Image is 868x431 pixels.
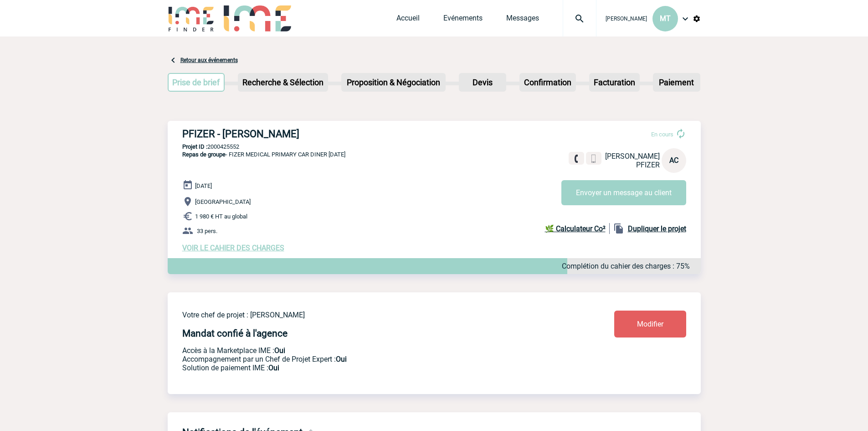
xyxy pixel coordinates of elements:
[168,5,215,31] img: IME-Finder
[613,223,624,234] img: file_copy-black-24dp.png
[606,16,647,22] span: [PERSON_NAME]
[182,346,560,355] p: Accès à la Marketplace IME :
[561,180,686,205] button: Envoyer un message au client
[195,182,212,189] span: [DATE]
[396,14,420,26] a: Accueil
[460,74,505,91] p: Devis
[572,155,580,163] img: fixe.png
[637,320,663,328] span: Modifier
[182,328,288,339] h4: Mandat confié à l'agence
[654,74,699,91] p: Paiement
[195,198,251,205] span: [GEOGRAPHIC_DATA]
[182,151,226,158] span: Repas de groupe
[669,156,678,165] span: AC
[182,244,284,252] a: VOIR LE CAHIER DES CHARGES
[545,224,606,233] b: 🌿 Calculateur Co²
[182,311,560,319] p: Votre chef de projet : [PERSON_NAME]
[182,363,560,372] p: Conformité aux process achat client, Prise en charge de la facturation, Mutualisation de plusieur...
[197,228,217,234] span: 33 pers.
[182,128,456,140] h3: PFIZER - [PERSON_NAME]
[443,14,483,26] a: Evénements
[182,151,345,158] span: - FIZER MEDICAL PRIMARY CAR DINER [DATE]
[342,74,445,91] p: Proposition & Négociation
[520,74,575,91] p: Confirmation
[636,161,660,169] span: PFIZER
[168,143,701,150] p: 2000425552
[590,74,639,91] p: Facturation
[239,74,327,91] p: Recherche & Sélection
[182,355,560,363] p: Prestation payante
[590,155,598,163] img: portable.png
[169,74,224,91] p: Prise de brief
[545,223,610,234] a: 🌿 Calculateur Co²
[506,14,539,26] a: Messages
[628,224,686,233] b: Dupliquer le projet
[605,152,660,161] span: [PERSON_NAME]
[182,143,207,150] b: Projet ID :
[195,213,247,220] span: 1 980 € HT au global
[660,14,671,23] span: MT
[651,131,673,138] span: En cours
[274,346,285,355] b: Oui
[268,363,279,372] b: Oui
[180,57,238,63] a: Retour aux événements
[336,355,347,363] b: Oui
